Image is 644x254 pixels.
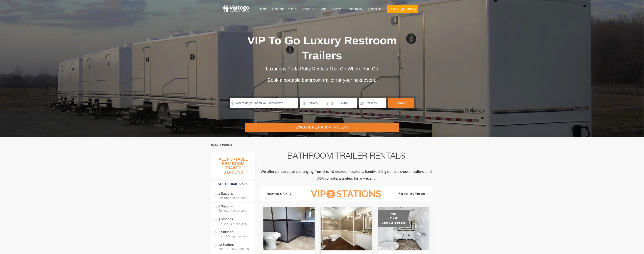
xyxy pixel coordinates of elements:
[256,5,269,13] a: Home
[299,5,317,13] a: About Us
[328,98,357,108] input: Pickup
[328,5,344,13] a: Gallery
[247,34,397,62] span: VIP To Go Luxury Restroom Trailers
[218,222,251,225] span: For 200-399 persons
[260,168,432,182] p: We offer portable trailers ranging from 2 to 10 restroom stations, handwashing trailers, shower t...
[388,192,430,196] li: For 101-150 Persons
[344,5,364,13] a: Resources
[263,207,315,250] img: Side view of two station restroom trailer with separate doors for males and females
[218,196,251,200] span: For 100-150 persons
[364,5,384,13] a: Contact Us
[263,188,305,200] li: Trailer Size: 7' X 12'
[245,123,399,132] div: Explore Restroom Trailers
[260,152,432,161] h2: Bathroom Trailer Rentals
[214,215,253,227] label: 5 Stations
[378,210,410,227] div: Mini 7' x 8' upto 125 persons
[269,5,299,13] a: Restroom Trailers
[219,143,232,147] li: Portfolio
[387,5,418,13] button: [PHONE_NUMBER]
[378,207,429,250] img: A mini restroom trailer with two separate stations and separate doors for males and females
[218,234,251,238] span: For 400-650 persons
[388,98,414,108] button: Search
[300,98,327,108] input: Delivery
[359,98,386,108] input: Persons
[326,190,335,198] span: 2
[214,241,253,252] label: 10 Stations
[214,203,253,214] label: 3 Stations
[321,207,372,250] img: Side view of two station restroom trailer with separate doors for males and females
[268,77,376,83] span: Book a portable bathroom trailer for your next event.
[230,98,298,108] input: Where do you need your restroom?
[214,228,253,240] label: 8 Stations
[305,189,387,199] h3: VIP Stations
[266,66,378,71] span: Luxurious Porta Potty Rentals That Go Where You Go
[384,5,421,15] a: [PHONE_NUMBER]
[211,143,218,146] a: Home
[218,209,251,212] span: For 150-250 persons
[218,247,251,251] span: For 500-1150 persons
[211,181,255,188] h4: Select Trailer Size
[327,98,328,110] span: |
[317,5,328,13] a: Blog
[214,190,253,201] label: 2 Stations
[211,156,255,179] h3: All Portable Restroom Trailer Stations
